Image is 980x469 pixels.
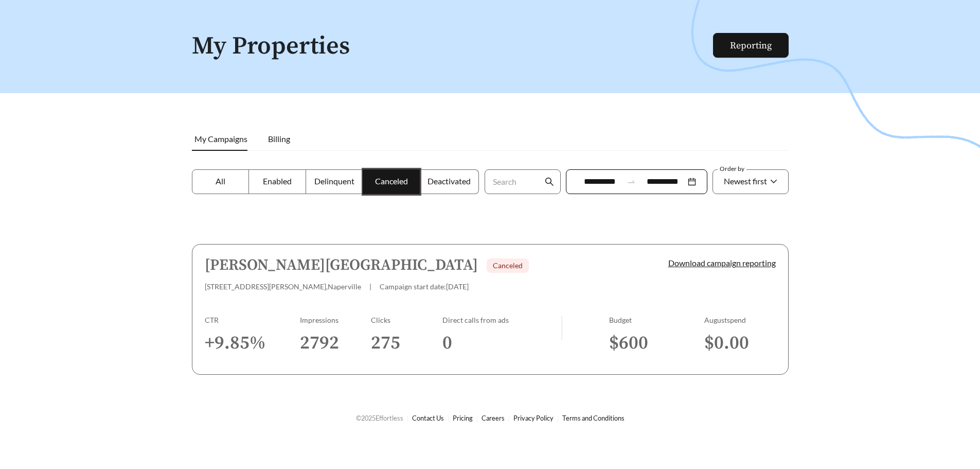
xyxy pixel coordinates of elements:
span: Enabled [263,176,292,186]
div: Direct calls from ads [442,316,561,324]
div: August spend [704,316,776,324]
h3: 2792 [300,332,371,355]
h3: $ 0.00 [704,332,776,355]
h1: My Properties [192,33,714,60]
span: to [627,177,636,186]
a: [PERSON_NAME][GEOGRAPHIC_DATA]Canceled[STREET_ADDRESS][PERSON_NAME],Naperville|Campaign start dat... [192,244,789,375]
div: CTR [205,316,300,324]
span: Newest first [724,176,767,186]
span: My Campaigns [194,134,247,144]
h3: 275 [371,332,442,355]
span: Canceled [493,261,523,270]
img: line [561,316,562,340]
a: Download campaign reporting [668,258,776,268]
span: Deactivated [427,176,471,186]
span: Canceled [375,176,408,186]
div: Clicks [371,316,442,324]
h3: 0 [442,332,561,355]
h5: [PERSON_NAME][GEOGRAPHIC_DATA] [205,257,478,274]
span: Delinquent [314,176,354,186]
span: | [369,282,371,291]
div: Impressions [300,316,371,324]
span: [STREET_ADDRESS][PERSON_NAME] , Naperville [205,282,361,291]
span: All [216,176,225,186]
span: Billing [268,134,290,144]
button: Reporting [713,33,789,58]
div: Budget [609,316,704,324]
a: Reporting [730,40,772,51]
span: Campaign start date: [DATE] [380,282,469,291]
h3: + 9.85 % [205,332,300,355]
span: search [545,177,554,186]
h3: $ 600 [609,332,704,355]
span: swap-right [627,177,636,186]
